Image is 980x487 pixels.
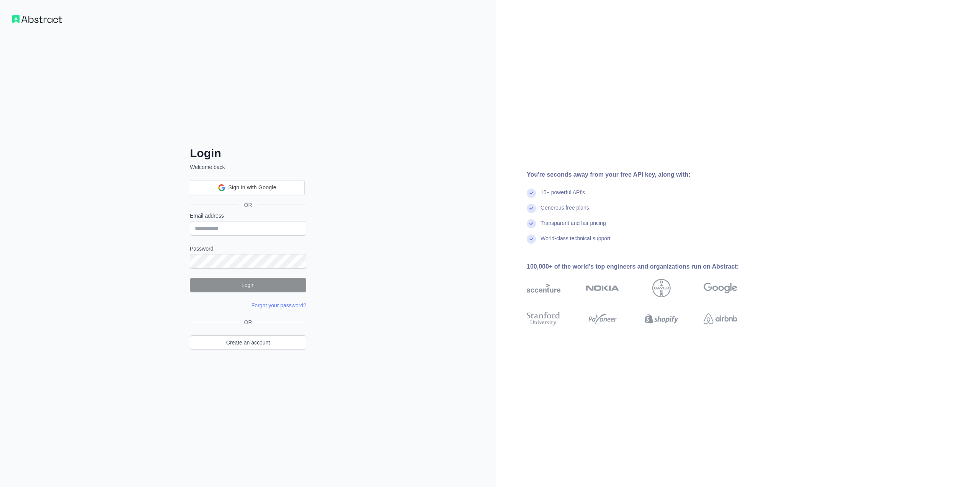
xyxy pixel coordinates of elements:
[190,163,306,171] p: Welcome back
[527,234,536,244] img: check mark
[586,310,619,327] img: payoneer
[527,170,762,179] div: You're seconds away from your free API key, along with:
[190,335,306,350] a: Create an account
[541,219,606,234] div: Transparent and fair pricing
[704,310,737,327] img: airbnb
[527,279,560,297] img: accenture
[228,184,276,192] span: Sign in with Google
[541,189,585,204] div: 15+ powerful API's
[190,146,306,160] h2: Login
[645,310,678,327] img: shopify
[190,212,306,220] label: Email address
[652,279,671,297] img: bayer
[527,204,536,213] img: check mark
[238,201,258,209] span: OR
[527,189,536,198] img: check mark
[252,302,306,308] a: Forgot your password?
[527,219,536,228] img: check mark
[190,180,305,195] div: Sign in with Google
[541,204,589,219] div: Generous free plans
[190,278,306,292] button: Login
[704,279,737,297] img: google
[527,310,560,327] img: stanford university
[541,234,611,250] div: World-class technical support
[241,318,255,326] span: OR
[190,245,306,253] label: Password
[527,262,762,271] div: 100,000+ of the world's top engineers and organizations run on Abstract:
[12,15,62,23] img: Workflow
[586,279,619,297] img: nokia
